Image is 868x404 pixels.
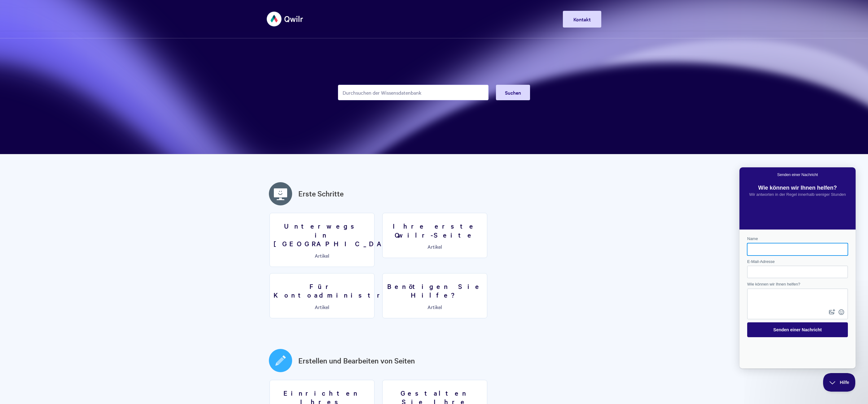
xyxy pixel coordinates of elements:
font: Artikel [427,303,442,310]
h3: Unterwegs in [GEOGRAPHIC_DATA] [274,221,370,248]
span: Suchen [505,89,521,96]
button: Suchen [496,85,530,100]
a: Erstellen und Bearbeiten von Seiten [298,355,415,366]
h3: Für Kontoadministratoren [274,282,370,299]
iframe: Help Scout Beacon - Close [823,373,856,392]
a: Erste Schritte [298,188,344,199]
font: Artikel [315,303,329,310]
a: Kontakt [563,11,601,28]
h3: Benötigen Sie Hilfe? [386,282,483,299]
h3: Ihre erste Qwilr-Seite [386,221,483,239]
a: Ihre erste Qwilr-Seite Artikel [382,213,487,258]
iframe: Help Scout Beacon - Live Chat, Contact Form, and Knowledge Base [739,167,856,368]
a: Für Kontoadministratoren Artikel [270,273,375,318]
font: Artikel [315,252,329,259]
font: Artikel [427,243,442,250]
a: Benötigen Sie Hilfe? Artikel [382,273,487,318]
a: Unterwegs in [GEOGRAPHIC_DATA] Artikel [270,213,375,267]
input: Durchsuchen der Wissensdatenbank [338,85,489,100]
img: Qwilr-Hilfe [267,7,304,31]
